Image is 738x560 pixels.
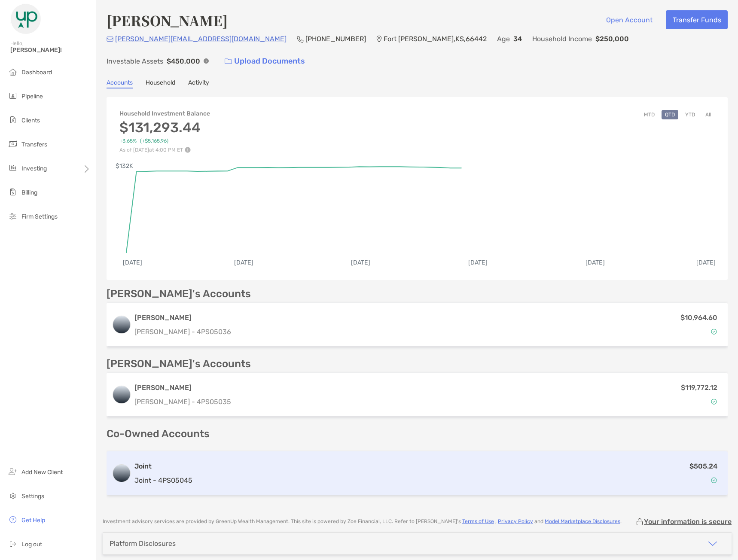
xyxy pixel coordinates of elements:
[586,259,605,266] text: [DATE]
[119,147,210,153] p: As of [DATE] at 4:00 PM ET
[21,69,52,76] span: Dashboard
[8,514,18,525] img: get-help icon
[711,399,717,405] img: Account Status icon
[107,56,163,67] p: Investable Assets
[21,493,44,500] span: Settings
[21,117,40,124] span: Clients
[225,58,232,64] img: button icon
[8,466,18,477] img: add_new_client icon
[234,259,253,266] text: [DATE]
[107,10,228,30] h4: [PERSON_NAME]
[8,490,18,501] img: settings icon
[21,93,43,100] span: Pipeline
[107,37,113,42] img: Email Icon
[8,187,18,197] img: billing icon
[21,469,63,476] span: Add New Client
[8,139,18,149] img: transfers icon
[498,518,533,524] a: Privacy Policy
[662,110,678,119] button: QTD
[595,33,629,44] p: $250,000
[134,326,231,337] p: [PERSON_NAME] - 4PS05036
[134,475,192,486] p: Joint - 4PS05045
[140,138,168,144] span: ( +$5,165.96 )
[134,383,231,393] h3: [PERSON_NAME]
[119,138,137,144] span: +3.65%
[110,539,176,548] div: Platform Disclosures
[462,518,494,524] a: Terms of Use
[305,33,366,44] p: [PHONE_NUMBER]
[711,477,717,483] img: Account Status icon
[21,541,42,548] span: Log out
[103,518,622,525] p: Investment advisory services are provided by GreenUp Wealth Management . This site is powered by ...
[640,110,658,119] button: MTD
[297,36,304,43] img: Phone Icon
[219,52,311,70] a: Upload Documents
[351,259,371,266] text: [DATE]
[113,316,130,333] img: logo account
[113,465,130,482] img: logo account
[689,461,717,472] p: $505.24
[107,289,251,299] p: [PERSON_NAME]'s Accounts
[21,165,47,172] span: Investing
[682,110,698,119] button: YTD
[8,115,18,125] img: clients icon
[107,79,133,88] a: Accounts
[188,79,209,88] a: Activity
[115,33,287,44] p: [PERSON_NAME][EMAIL_ADDRESS][DOMAIN_NAME]
[376,36,382,43] img: Location Icon
[8,67,18,77] img: dashboard icon
[8,211,18,221] img: firm-settings icon
[134,313,231,323] h3: [PERSON_NAME]
[8,539,18,549] img: logout icon
[8,91,18,101] img: pipeline icon
[599,10,659,29] button: Open Account
[532,33,592,44] p: Household Income
[708,539,718,549] img: icon arrow
[644,517,732,526] p: Your information is secure
[697,259,717,266] text: [DATE]
[702,110,715,119] button: All
[107,359,251,369] p: [PERSON_NAME]'s Accounts
[666,10,728,29] button: Transfer Funds
[545,518,620,524] a: Model Marketplace Disclosures
[21,213,58,220] span: Firm Settings
[680,312,717,323] p: $10,964.60
[384,33,487,44] p: Fort [PERSON_NAME] , KS , 66442
[134,396,231,407] p: [PERSON_NAME] - 4PS05035
[469,259,488,266] text: [DATE]
[113,386,130,403] img: logo account
[21,517,45,524] span: Get Help
[116,162,133,170] text: $132K
[107,429,728,439] p: Co-Owned Accounts
[21,189,37,196] span: Billing
[204,58,209,64] img: Info Icon
[711,329,717,335] img: Account Status icon
[123,259,142,266] text: [DATE]
[146,79,175,88] a: Household
[10,3,41,34] img: Zoe Logo
[134,461,192,472] h3: Joint
[513,33,522,44] p: 34
[167,56,200,67] p: $450,000
[21,141,47,148] span: Transfers
[681,382,717,393] p: $119,772.12
[497,33,510,44] p: Age
[119,110,210,117] h4: Household Investment Balance
[8,163,18,173] img: investing icon
[185,147,191,153] img: Performance Info
[10,46,91,54] span: [PERSON_NAME]!
[119,119,210,136] h3: $131,293.44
